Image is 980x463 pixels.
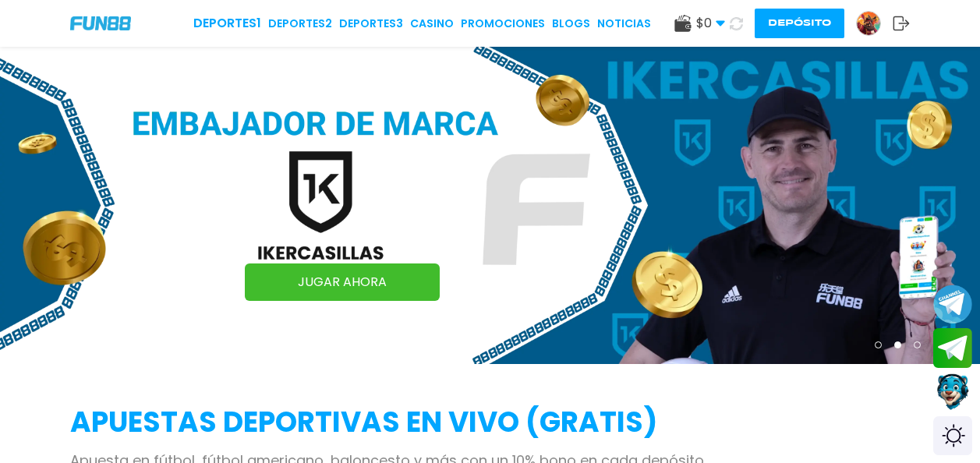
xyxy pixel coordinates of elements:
[755,9,844,38] button: Depósito
[268,16,332,32] a: Deportes2
[933,416,972,455] div: Switch theme
[245,263,440,301] a: JUGAR AHORA
[410,16,454,32] a: CASINO
[933,372,972,412] button: Contact customer service
[339,16,403,32] a: Deportes3
[193,14,261,33] a: Deportes1
[696,14,725,33] span: $ 0
[461,16,545,32] a: Promociones
[70,16,131,30] img: Company Logo
[597,16,651,32] a: NOTICIAS
[552,16,590,32] a: BLOGS
[857,12,880,35] img: Avatar
[933,284,972,324] button: Join telegram channel
[70,401,910,444] h2: APUESTAS DEPORTIVAS EN VIVO (gratis)
[933,328,972,369] button: Join telegram
[856,11,893,36] a: Avatar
